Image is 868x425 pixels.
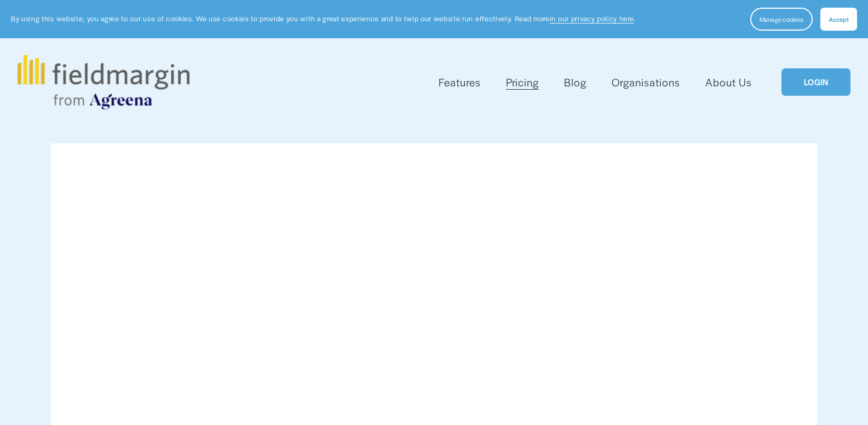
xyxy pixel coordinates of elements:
[612,73,680,91] a: Organisations
[550,14,634,24] a: in our privacy policy here
[705,73,752,91] a: About Us
[829,15,849,24] span: Accept
[439,73,481,91] a: folder dropdown
[506,73,539,91] a: Pricing
[18,55,189,109] img: fieldmargin.com
[760,15,803,24] span: Manage cookies
[781,68,850,96] a: LOGIN
[750,8,813,31] button: Manage cookies
[820,8,857,31] button: Accept
[439,74,481,90] span: Features
[11,14,636,24] p: By using this website, you agree to our use of cookies. We use cookies to provide you with a grea...
[564,73,587,91] a: Blog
